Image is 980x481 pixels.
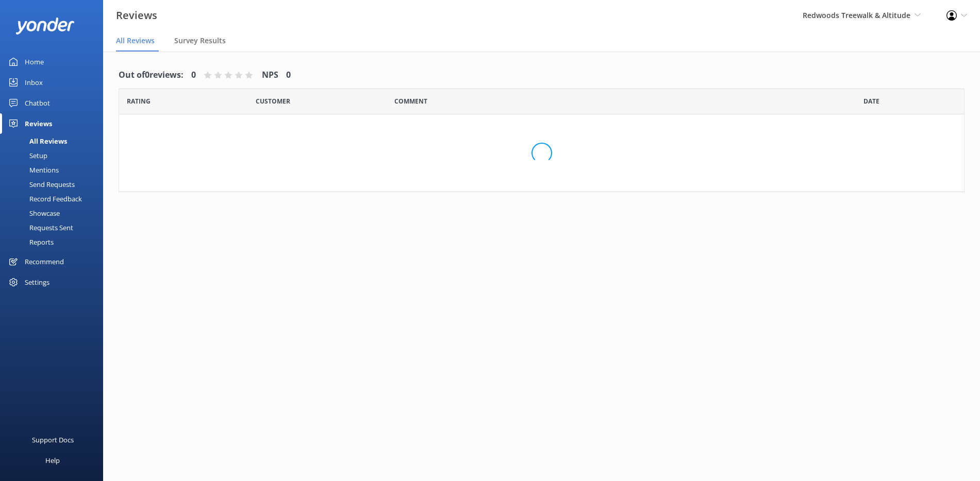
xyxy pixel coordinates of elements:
div: Showcase [6,206,60,220]
div: Settings [25,272,49,293]
span: All Reviews [116,36,155,46]
span: Date [863,96,879,106]
div: Inbox [25,72,43,93]
div: Reports [6,235,54,249]
span: Question [394,96,427,106]
a: Requests Sent [6,220,103,235]
div: Send Requests [6,177,75,192]
div: Support Docs [32,430,74,450]
div: Recommend [25,251,64,272]
a: Send Requests [6,177,103,192]
div: Record Feedback [6,192,82,206]
div: All Reviews [6,134,67,148]
a: Reports [6,235,103,249]
a: Record Feedback [6,192,103,206]
a: Showcase [6,206,103,220]
a: Setup [6,148,103,163]
img: yonder-white-logo.png [15,18,75,35]
div: Setup [6,148,47,163]
h3: Reviews [116,7,157,24]
div: Requests Sent [6,220,73,235]
div: Chatbot [25,93,50,113]
div: Reviews [25,113,52,134]
a: Mentions [6,163,103,177]
div: Home [25,51,44,72]
h4: 0 [191,68,196,82]
div: Help [45,450,60,471]
span: Survey Results [174,36,226,46]
span: Redwoods Treewalk & Altitude [803,10,910,20]
span: Date [127,96,151,106]
a: All Reviews [6,134,103,148]
h4: Out of 0 reviews: [119,68,184,82]
div: Mentions [6,163,59,177]
span: Date [256,96,290,106]
h4: NPS [262,68,278,82]
h4: 0 [286,68,291,82]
